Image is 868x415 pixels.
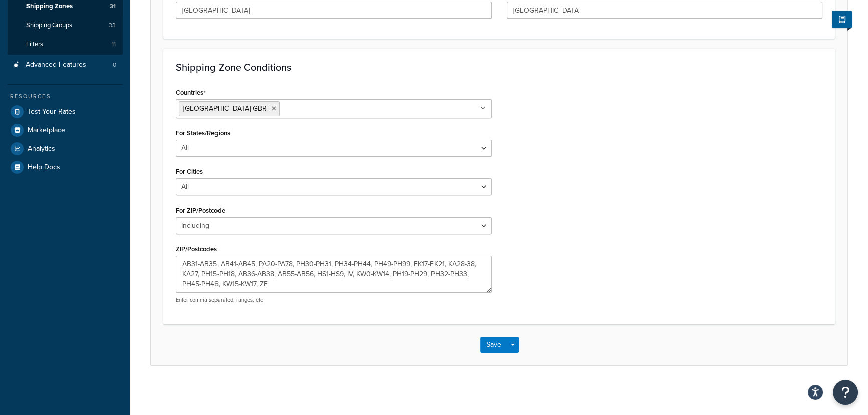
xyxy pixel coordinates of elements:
span: Test Your Rates [28,108,76,116]
button: Save [480,337,507,353]
label: For Cities [176,168,203,175]
span: 33 [109,21,116,30]
label: ZIP/Postcodes [176,245,217,253]
a: Analytics [8,140,123,158]
button: Show Help Docs [832,11,852,28]
a: Filters11 [8,35,123,54]
span: Help Docs [28,163,60,172]
a: Help Docs [8,158,123,176]
li: Advanced Features [8,56,123,74]
li: Filters [8,35,123,54]
p: Enter comma separated, ranges, etc [176,296,492,304]
label: For ZIP/Postcode [176,206,225,214]
span: Marketplace [28,126,65,135]
textarea: AB31-AB35, AB41-AB45, PA20-PA78, PH30-PH31, PH34-PH44, PH49-PH99, FK17-FK21, KA28-38, KA27, PH15-... [176,256,492,293]
span: 11 [112,40,116,49]
a: Shipping Groups33 [8,16,123,35]
div: Resources [8,92,123,101]
span: Shipping Zones [26,2,73,11]
span: [GEOGRAPHIC_DATA] GBR [183,103,267,114]
button: Open Resource Center [833,380,858,405]
label: For States/Regions [176,129,230,137]
a: Marketplace [8,121,123,139]
span: Shipping Groups [26,21,72,30]
span: Filters [26,40,43,49]
h3: Shipping Zone Conditions [176,62,822,73]
span: Advanced Features [26,61,86,69]
a: Test Your Rates [8,103,123,121]
span: 0 [113,61,116,69]
span: Analytics [28,145,55,153]
span: 31 [110,2,116,11]
label: Countries [176,89,206,97]
li: Shipping Groups [8,16,123,35]
a: Advanced Features0 [8,56,123,74]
